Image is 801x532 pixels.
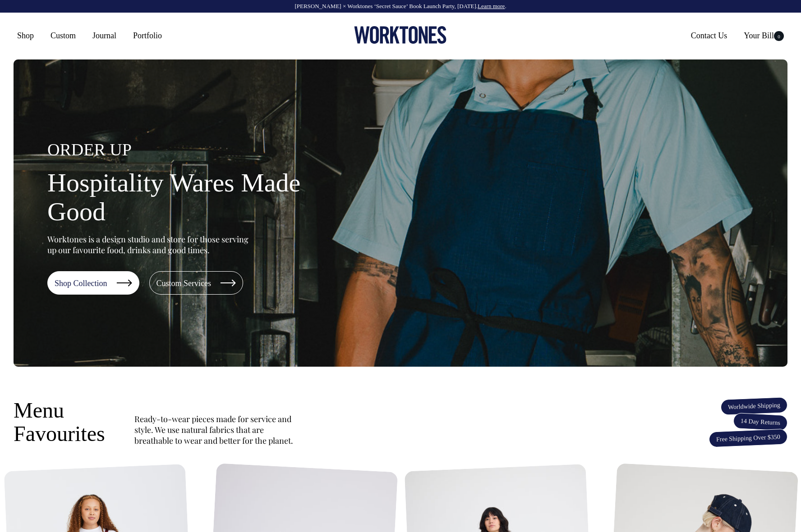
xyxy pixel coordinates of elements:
a: Journal [89,27,120,44]
a: Shop [14,27,37,44]
a: Shop Collection [47,271,139,295]
a: Custom [47,27,79,44]
a: Learn more [478,3,505,9]
h3: Menu Favourites [14,399,113,446]
span: 14 Day Returns [733,413,788,431]
a: Portfolio [129,27,166,44]
div: [PERSON_NAME] × Worktones ‘Secret Sauce’ Book Launch Party, [DATE]. . [9,3,792,9]
h4: ORDER UP [47,141,336,159]
span: Free Shipping Over $350 [709,428,787,448]
p: Ready-to-wear pieces made for service and style. We use natural fabrics that are breathable to we... [134,414,297,446]
a: Contact Us [687,27,731,44]
a: Custom Services [149,271,244,295]
h1: Hospitality Wares Made Good [47,168,336,226]
span: 0 [774,31,784,41]
a: Your Bill0 [740,27,787,44]
p: Worktones is a design studio and store for those serving up our favourite food, drinks and good t... [47,234,253,255]
span: Worldwide Shipping [720,397,787,416]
